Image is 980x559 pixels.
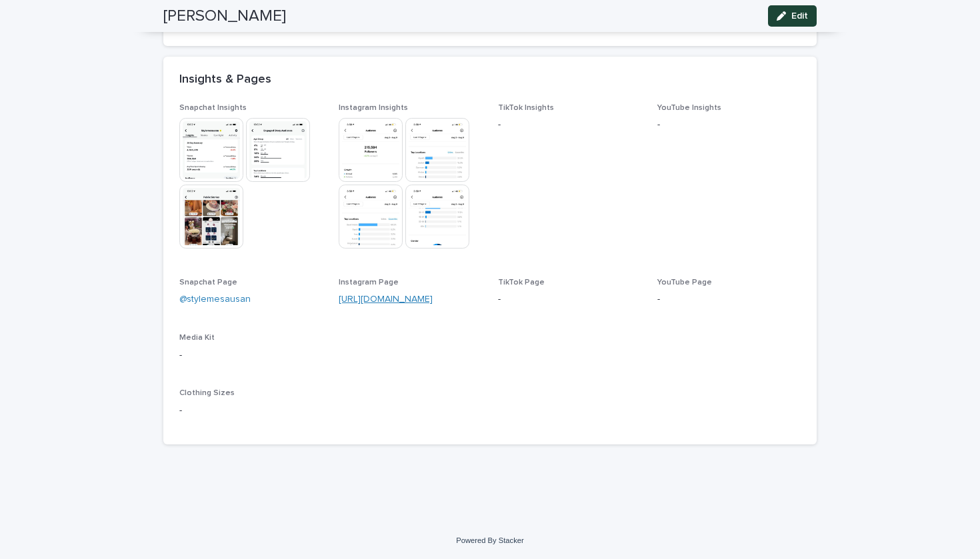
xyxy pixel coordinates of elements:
p: - [179,404,801,418]
span: Clothing Sizes [179,389,235,397]
p: - [498,292,641,306]
p: - [498,118,641,132]
a: [URL][DOMAIN_NAME] [339,294,433,304]
span: YouTube Insights [657,104,721,112]
span: Instagram Insights [339,104,408,112]
p: - [657,118,801,132]
span: TikTok Page [498,279,545,286]
p: - [179,348,323,362]
span: YouTube Page [657,279,712,286]
span: Edit [791,11,808,21]
span: Instagram Page [339,279,399,286]
a: @stylemesausan [179,294,251,304]
span: Media Kit [179,334,215,342]
span: Snapchat Insights [179,104,247,112]
span: Snapchat Page [179,279,237,286]
h2: [PERSON_NAME] [163,7,286,26]
span: TikTok Insights [498,104,554,112]
a: Powered By Stacker [456,536,523,544]
button: Edit [768,5,817,27]
h2: Insights & Pages [179,73,271,87]
p: - [657,292,801,306]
